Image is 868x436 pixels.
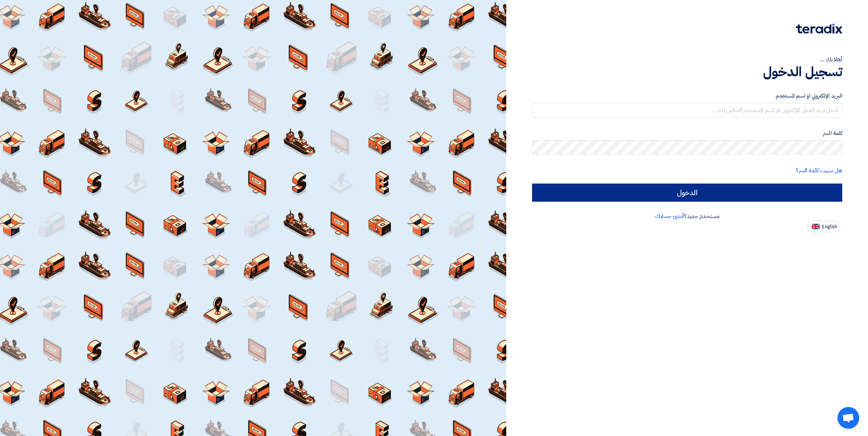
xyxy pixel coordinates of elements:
[532,92,842,100] label: البريد الإلكتروني او اسم المستخدم
[532,55,842,64] div: أهلا بك ...
[807,221,839,232] button: English
[812,224,820,229] img: en-US.png
[822,224,837,229] span: English
[532,212,842,221] div: مستخدم جديد؟
[655,212,684,221] a: أنشئ حسابك
[532,64,842,80] h1: تسجيل الدخول
[837,407,859,429] a: Open chat
[532,103,842,118] input: أدخل بريد العمل الإلكتروني او اسم المستخدم الخاص بك ...
[796,166,842,175] a: هل نسيت كلمة السر؟
[532,129,842,137] label: كلمة السر
[532,184,842,202] input: الدخول
[796,24,842,34] img: Teradix logo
